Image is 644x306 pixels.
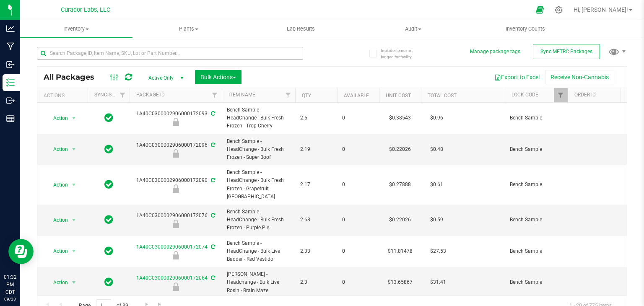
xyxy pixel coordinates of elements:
a: Inventory Counts [469,20,582,38]
a: Inventory [20,20,132,38]
span: In Sync [104,179,113,190]
span: 0 [342,216,374,224]
a: Package ID [136,92,165,98]
span: 0 [342,114,374,122]
span: Bench Sample [510,216,563,224]
span: All Packages [44,73,103,82]
span: select [69,277,79,288]
td: $11.81478 [379,236,421,267]
a: Audit [357,20,469,38]
inline-svg: Inventory [6,78,15,87]
span: Open Ecommerce Menu [530,2,549,18]
input: Search Package ID, Item Name, SKU, Lot or Part Number... [37,47,303,60]
button: Sync METRC Packages [533,44,600,59]
p: 09/23 [4,296,16,302]
a: Available [344,93,369,99]
a: Item Name [229,92,255,98]
span: In Sync [104,276,113,288]
span: Action [46,214,68,226]
div: Bench Sample [128,251,223,259]
span: Sync from Compliance System [210,275,215,281]
inline-svg: Manufacturing [6,42,15,51]
span: Plants [133,25,244,33]
span: select [69,245,79,257]
span: Bench Sample - HeadChange - Bulk Fresh Frozen - Grapefruit [GEOGRAPHIC_DATA] [227,169,290,201]
span: Bench Sample [510,247,563,255]
div: Bench Sample [128,118,223,126]
span: 2.17 [300,181,332,189]
a: Lab Results [245,20,357,38]
a: 1A40C0300002906000172064 [136,275,208,281]
a: Order Id [574,92,596,98]
button: Bulk Actions [195,70,241,84]
span: Inventory [20,25,132,33]
a: Filter [554,88,568,102]
span: Audit [357,25,469,33]
span: Action [46,143,68,155]
span: select [69,179,79,191]
span: In Sync [104,214,113,226]
span: Curador Labs, LLC [61,6,110,13]
td: $0.22026 [379,205,421,236]
a: Filter [617,88,631,102]
span: In Sync [104,245,113,257]
span: 2.68 [300,216,332,224]
button: Manage package tags [470,48,520,55]
inline-svg: Analytics [6,24,15,33]
div: Bench Sample [128,220,223,228]
a: 1A40C0300002906000172074 [136,244,208,250]
span: Include items not tagged for facility [381,47,423,60]
td: $0.22026 [379,134,421,166]
span: Bench Sample - HeadChange - Bulk Fresh Frozen - Purple Pie [227,208,290,232]
inline-svg: Reports [6,114,15,123]
div: Manage settings [553,6,564,14]
a: Filter [116,88,130,102]
span: Sync from Compliance System [210,177,215,183]
p: 01:32 PM CDT [4,273,16,296]
td: $0.27888 [379,165,421,205]
span: Bench Sample - HeadChange - Bulk Live Badder - Red Vestido [227,239,290,264]
span: 2.5 [300,114,332,122]
span: Sync from Compliance System [210,244,215,250]
inline-svg: Outbound [6,96,15,105]
span: Sync from Compliance System [210,142,215,148]
span: Sync METRC Packages [540,49,592,54]
span: In Sync [104,112,113,124]
span: [PERSON_NAME] - Headchange - Bulk Live Rosin - Brain Maze [227,270,290,295]
span: Sync from Compliance System [210,111,215,117]
span: Lab Results [275,25,326,33]
button: Export to Excel [489,70,545,84]
div: Actions [44,93,84,99]
span: select [69,112,79,124]
span: 0 [342,278,374,286]
span: Bench Sample [510,278,563,286]
span: $27.53 [426,245,450,257]
div: 1A40C0300002906000172090 [128,176,223,193]
span: Hi, [PERSON_NAME]! [574,6,628,13]
span: 0 [342,181,374,189]
a: Total Cost [428,93,457,99]
td: $13.65867 [379,267,421,298]
span: Action [46,245,68,257]
a: Plants [132,20,245,38]
a: Lock Code [512,92,538,98]
span: Sync from Compliance System [210,213,215,218]
div: Bench Sample [128,149,223,158]
span: 2.19 [300,145,332,153]
td: $0.38543 [379,103,421,134]
div: 1A40C0300002906000172096 [128,141,223,158]
div: 1A40C0300002906000172093 [128,110,223,126]
inline-svg: Inbound [6,60,15,69]
span: Inventory Counts [494,25,556,33]
span: $0.59 [426,214,447,226]
span: Action [46,112,68,124]
a: Sync Status [94,92,127,98]
span: 0 [342,145,374,153]
div: Bench Sample [128,184,223,193]
span: Bench Sample [510,114,563,122]
span: In Sync [104,143,113,155]
span: Bench Sample - HeadChange - Bulk Fresh Frozen - Trop Cherry [227,106,290,130]
span: select [69,143,79,155]
a: Unit Cost [386,93,411,99]
span: Bulk Actions [200,74,236,80]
